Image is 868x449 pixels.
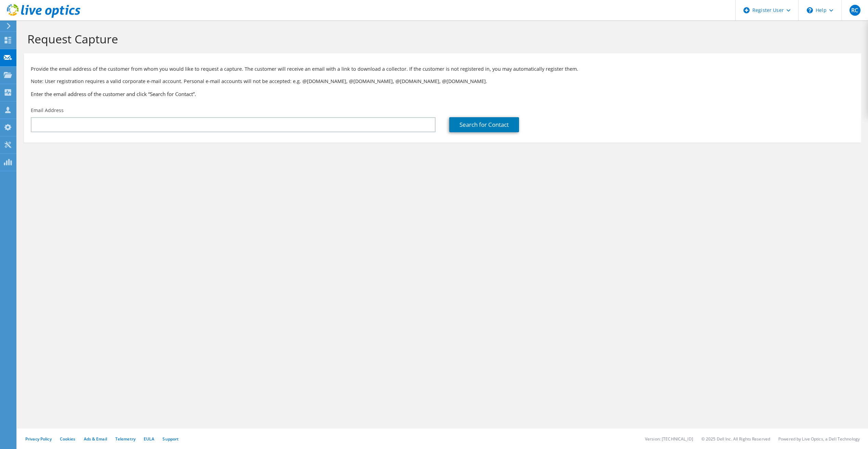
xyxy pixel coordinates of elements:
[60,436,76,442] a: Cookies
[850,5,860,16] span: RC
[645,436,693,442] li: Version: [TECHNICAL_ID]
[31,107,64,114] label: Email Address
[27,32,854,46] h1: Request Capture
[144,436,154,442] a: EULA
[115,436,135,442] a: Telemetry
[31,90,854,98] h3: Enter the email address of the customer and click “Search for Contact”.
[449,117,519,132] a: Search for Contact
[778,436,860,442] li: Powered by Live Optics, a Dell Technology
[31,65,854,73] p: Provide the email address of the customer from whom you would like to request a capture. The cust...
[163,436,179,442] a: Support
[807,7,813,13] svg: \n
[701,436,770,442] li: © 2025 Dell Inc. All Rights Reserved
[31,78,854,85] p: Note: User registration requires a valid corporate e-mail account. Personal e-mail accounts will ...
[25,436,52,442] a: Privacy Policy
[84,436,107,442] a: Ads & Email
